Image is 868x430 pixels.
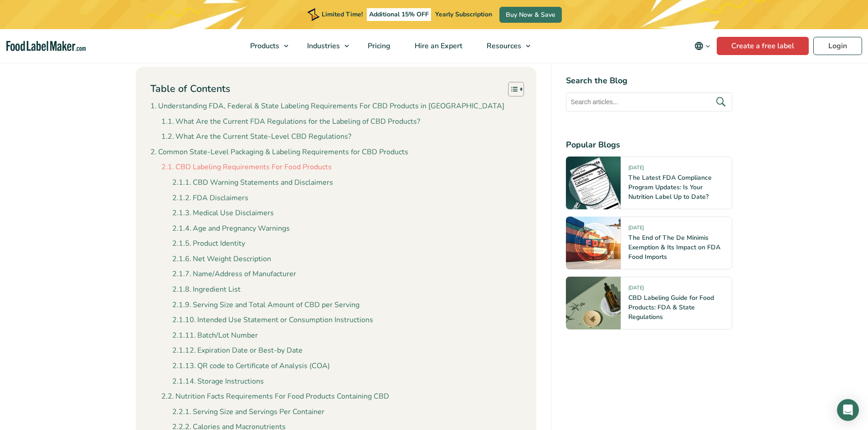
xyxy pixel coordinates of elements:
[172,314,373,326] a: Intended Use Statement or Consumption Instructions
[172,192,248,204] a: FDA Disclaimers
[628,173,712,201] a: The Latest FDA Compliance Program Updates: Is Your Nutrition Label Up to Date?
[172,268,296,280] a: Name/Address of Manufacturer
[172,345,303,357] a: Expiration Date or Best-by Date
[356,29,401,63] a: Pricing
[172,360,330,372] a: QR code to Certificate of Analysis (COA)
[628,284,644,295] span: [DATE]
[628,293,714,321] a: CBD Labeling Guide for Food Products: FDA & State Regulations
[304,41,341,51] span: Industries
[161,131,351,143] a: What Are the Current State-Level CBD Regulations?
[161,162,332,173] a: CBD Labeling Requirements For Food Products
[150,101,504,112] a: Understanding FDA, Federal & State Labeling Requirements For CBD Products in [GEOGRAPHIC_DATA]
[172,253,271,265] a: Net Weight Description
[501,81,522,97] a: Toggle Table of Content
[172,223,290,235] a: Age and Pregnancy Warnings
[475,29,535,63] a: Resources
[172,299,360,311] a: Serving Size and Total Amount of CBD per Serving
[247,41,280,51] span: Products
[628,164,644,175] span: [DATE]
[484,41,522,51] span: Resources
[295,29,354,63] a: Industries
[172,207,274,219] a: Medical Use Disclaimers
[161,116,420,128] a: What Are the Current FDA Regulations for the Labeling of CBD Products?
[161,391,389,403] a: Nutrition Facts Requirements For Food Products Containing CBD
[403,29,473,63] a: Hire an Expert
[628,233,720,261] a: The End of The De Minimis Exemption & Its Impact on FDA Food Imports
[150,82,230,96] p: Table of Contents
[150,147,408,158] a: Common State-Level Packaging & Labeling Requirements for CBD Products
[628,224,644,235] span: [DATE]
[837,399,859,421] div: Open Intercom Messenger
[412,41,463,51] span: Hire an Expert
[6,41,86,51] a: Food Label Maker homepage
[499,7,562,23] a: Buy Now & Save
[367,8,431,21] span: Additional 15% OFF
[172,238,245,250] a: Product Identity
[238,29,293,63] a: Products
[813,37,862,55] a: Login
[172,376,264,388] a: Storage Instructions
[566,75,732,87] h4: Search the Blog
[172,330,258,342] a: Batch/Lot Number
[322,10,363,19] span: Limited Time!
[566,92,732,111] input: Search articles...
[172,284,241,296] a: Ingredient List
[172,177,333,189] a: CBD Warning Statements and Disclaimers
[435,10,492,19] span: Yearly Subscription
[688,37,717,55] button: Change language
[566,139,732,151] h4: Popular Blogs
[172,406,324,418] a: Serving Size and Servings Per Container
[717,37,809,55] a: Create a free label
[365,41,391,51] span: Pricing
